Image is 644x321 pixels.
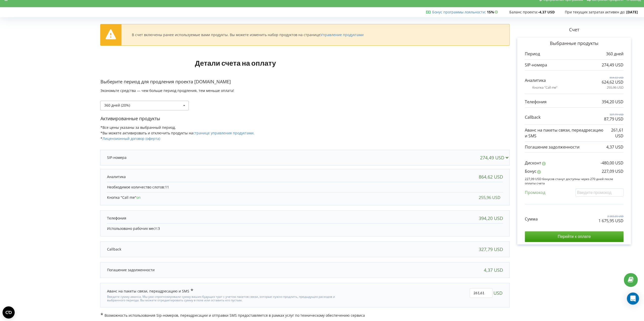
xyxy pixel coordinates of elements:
span: *Все цены указаны за выбранный период. [100,125,176,130]
input: Перейти к оплате [525,231,624,242]
span: Баланс проекта: [509,10,538,14]
p: 327,79 USD [604,113,624,116]
p: Промокод [525,190,545,195]
span: При текущих затратах активен до: [565,10,625,14]
p: Использовано рабочих мест: [107,226,503,231]
p: 87,79 USD [604,116,624,122]
div: Введите сумму аванса. Мы уже спрогнозировали сумму ваших будущих трат с учетом пакетов связи, кот... [107,294,352,302]
a: Управление продуктами [320,32,363,37]
strong: [DATE] [626,10,638,14]
p: 4,37 USD [606,144,624,150]
p: 261,61 USD [605,127,624,139]
div: Аванс на пакеты связи, переадресацию и SMS [107,288,193,294]
p: Счет [510,27,639,33]
p: 360 дней [606,51,624,57]
p: Аванс на пакеты связи, переадресацию и SMS [525,127,605,139]
strong: 15% [487,10,499,14]
div: 327,79 USD [479,247,503,252]
p: SIP-номера [525,62,547,68]
p: Бонус [525,168,536,174]
p: Кнопка "Call me" [532,85,557,90]
p: 624,62 USD [602,79,624,85]
p: 1 675,95 USD [598,218,624,224]
p: Сумма [525,216,538,222]
span: : [432,10,486,14]
p: Погашение задолженности [525,144,579,150]
p: 227,09 USD бонусов станут доступны через 270 дней после оплаты счета [525,177,624,185]
p: Callback [525,114,541,120]
p: Погашение задолженности [107,267,154,273]
p: Необходимое количество слотов: [107,185,503,190]
div: Open Intercom Messenger [627,292,639,305]
p: 255,96 USD [607,85,624,90]
p: 227,09 USD [602,168,624,174]
p: Аналитика [525,78,546,83]
div: В счет включены ранее используемые вами продукты. Вы можете изменить набор продуктов на странице [132,33,363,37]
a: Бонус программы лояльности [432,10,485,14]
p: -480,00 USD [600,160,624,166]
p: Период [525,51,540,57]
span: *Вы можете активировать и отключить продукты на [100,131,254,135]
p: Телефония [107,216,126,221]
p: SIP-номера [107,155,126,160]
div: 360 дней (20%) [104,104,130,107]
p: Callback [107,247,121,252]
div: 4,37 USD [484,267,503,273]
input: Введите промокод [575,188,624,196]
div: 255,96 USD [479,195,501,200]
a: странице управления продуктами. [193,131,254,135]
p: 394,20 USD [602,99,624,105]
strong: -4,37 USD [538,10,555,14]
span: Экономьте средства — чем больше период продления, тем меньше оплата! [100,88,234,93]
span: 3 [158,226,160,231]
p: Выбранные продукты [525,40,624,47]
p: Активированные продукты [100,115,510,122]
p: Дисконт [525,160,541,166]
div: 864,62 USD [479,174,503,179]
a: Лицензионный договор (оферта) [102,136,160,141]
p: 864,62 USD [602,76,624,79]
span: on [136,195,140,200]
div: 274,49 USD [480,155,510,160]
p: Телефония [525,99,547,105]
span: 11 [165,185,169,189]
h1: Детали счета на оплату [100,51,370,75]
span: USD [493,288,503,298]
p: Кнопка "Call me" [107,195,140,200]
p: Выберите период для продления проекта [DOMAIN_NAME] [100,79,510,85]
p: Возможность использования Sip-номеров, переадресации и отправки SMS предоставляется в рамках услу... [100,312,510,318]
p: 2 383,05 USD [598,214,624,218]
div: 394,20 USD [479,216,503,221]
p: Аналитика [107,174,126,179]
p: 274,49 USD [602,62,624,68]
button: Open CMP widget [3,306,15,318]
